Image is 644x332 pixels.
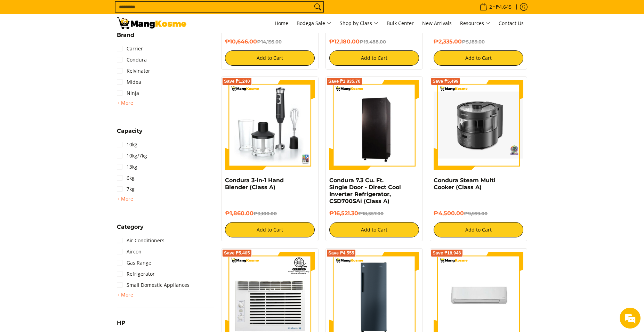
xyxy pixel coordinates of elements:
[462,39,485,44] del: ₱5,189.00
[3,190,132,214] textarea: Type your message and click 'Submit'
[117,128,143,139] summary: Open
[477,3,514,11] span: •
[117,224,144,230] span: Category
[36,39,117,48] div: Leave a message
[225,80,315,170] img: condura-hand-blender-front-full-what's-in-the-box-view-mang-kosme
[117,88,139,99] a: Ninja
[117,150,147,161] a: 10kg/7kg
[225,210,315,217] h6: ₱1,860.00
[434,177,496,191] a: Condura Steam Multi Cooker (Class A)
[329,38,419,45] h6: ₱12,180.00
[434,210,523,217] h6: ₱4,500.00
[117,292,133,298] span: + More
[117,43,143,54] a: Carrier
[499,20,524,26] span: Contact Us
[383,14,417,33] a: Bulk Center
[117,17,186,29] img: Class A | Mang Kosme
[117,196,133,202] span: + More
[15,88,121,158] span: We are offline. Please leave us a message.
[253,211,277,216] del: ₱3,100.00
[495,14,527,33] a: Contact Us
[117,128,143,134] span: Capacity
[117,32,134,43] summary: Open
[495,5,513,9] span: ₱4,645
[257,39,282,44] del: ₱14,195.00
[117,320,126,331] summary: Open
[358,211,384,216] del: ₱18,357.00
[117,224,144,235] summary: Open
[457,14,494,33] a: Resources
[336,14,382,33] a: Shop by Class
[117,246,142,257] a: Aircon
[433,251,461,255] span: Save ₱18,946
[117,195,133,203] summary: Open
[329,177,401,204] a: Condura 7.3 Cu. Ft. Single Door - Direct Cool Inverter Refrigerator, CSD700SAi (Class A)
[225,222,315,237] button: Add to Cart
[117,172,135,184] a: 6kg
[329,210,419,217] h6: ₱16,521.30
[224,79,250,83] span: Save ₱1,240
[460,19,490,28] span: Resources
[117,99,133,107] summary: Open
[225,177,284,191] a: Condura 3-in-1 Hand Blender (Class A)
[114,3,131,20] div: Minimize live chat window
[117,32,134,38] span: Brand
[329,50,419,66] button: Add to Cart
[422,20,452,26] span: New Arrivals
[102,214,126,224] em: Submit
[271,14,292,33] a: Home
[387,20,414,26] span: Bulk Center
[328,79,361,83] span: Save ₱1,835.70
[488,5,493,9] span: 2
[328,251,354,255] span: Save ₱4,555
[464,211,488,216] del: ₱9,999.00
[433,79,459,83] span: Save ₱5,499
[117,280,190,291] a: Small Domestic Appliances
[340,19,378,28] span: Shop by Class
[117,100,133,106] span: + More
[225,38,315,45] h6: ₱10,646.00
[117,65,150,76] a: Kelvinator
[117,320,126,326] span: HP
[117,161,137,172] a: 13kg
[293,14,335,33] a: Bodega Sale
[434,91,523,159] img: Condura Steam Multi Cooker (Class A) - 0
[329,81,419,169] img: Condura 7.3 Cu. Ft. Single Door - Direct Cool Inverter Refrigerator, CSD700SAi (Class A)
[224,251,250,255] span: Save ₱5,405
[275,20,288,26] span: Home
[117,235,164,246] a: Air Conditioners
[360,39,386,44] del: ₱19,488.00
[434,50,523,66] button: Add to Cart
[117,184,135,195] a: 7kg
[117,54,147,65] a: Condura
[117,291,133,299] summary: Open
[329,222,419,237] button: Add to Cart
[297,19,331,28] span: Bodega Sale
[312,2,323,12] button: Search
[193,14,527,33] nav: Main Menu
[434,38,523,45] h6: ₱2,335.00
[117,76,141,88] a: Midea
[434,222,523,237] button: Add to Cart
[117,139,137,150] a: 10kg
[117,268,155,280] a: Refrigerator
[225,50,315,66] button: Add to Cart
[117,257,151,268] a: Gas Range
[419,14,455,33] a: New Arrivals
